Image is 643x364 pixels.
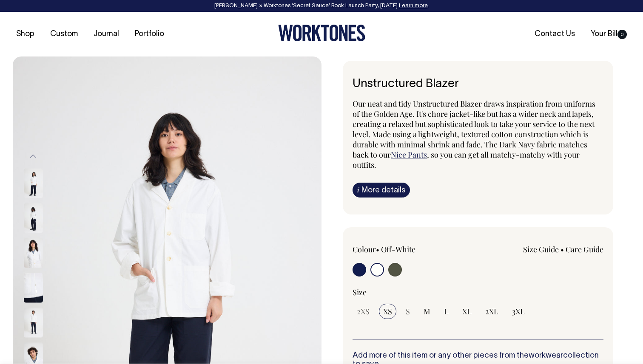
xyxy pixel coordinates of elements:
[353,304,374,319] input: 2XS
[462,306,472,316] span: XL
[419,304,435,319] input: M
[353,244,453,254] div: Colour
[508,304,529,319] input: 3XL
[399,3,428,8] a: Learn more
[9,3,634,9] div: [PERSON_NAME] × Worktones ‘Secret Sauce’ Book Launch Party, [DATE]. .
[440,304,453,319] input: L
[424,306,430,316] span: M
[391,150,427,160] a: Nice Pants
[587,27,630,41] a: Your Bill0
[444,306,449,316] span: L
[27,147,40,166] button: Previous
[47,27,81,41] a: Custom
[523,244,559,254] a: Size Guide
[357,185,359,194] span: i
[560,244,564,254] span: •
[617,30,627,39] span: 0
[381,244,415,254] label: Off-White
[24,203,43,233] img: off-white
[383,306,392,316] span: XS
[406,306,410,316] span: S
[24,273,43,303] img: off-white
[357,306,370,316] span: 2XS
[13,27,38,41] a: Shop
[529,352,563,359] a: workwear
[512,306,525,316] span: 3XL
[485,306,498,316] span: 2XL
[90,27,122,41] a: Journal
[131,27,168,41] a: Portfolio
[24,238,43,268] img: off-white
[24,308,43,338] img: off-white
[353,78,603,91] h6: Unstructured Blazer
[353,150,580,170] span: , so you can get all matchy-matchy with your outfits.
[379,304,396,319] input: XS
[353,287,603,297] div: Size
[481,304,503,319] input: 2XL
[24,169,43,198] img: off-white
[401,304,414,319] input: S
[458,304,476,319] input: XL
[376,244,379,254] span: •
[353,183,410,198] a: iMore details
[353,99,595,160] span: Our neat and tidy Unstructured Blazer draws inspiration from uniforms of the Golden Age. It's cho...
[566,244,603,254] a: Care Guide
[531,27,578,41] a: Contact Us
